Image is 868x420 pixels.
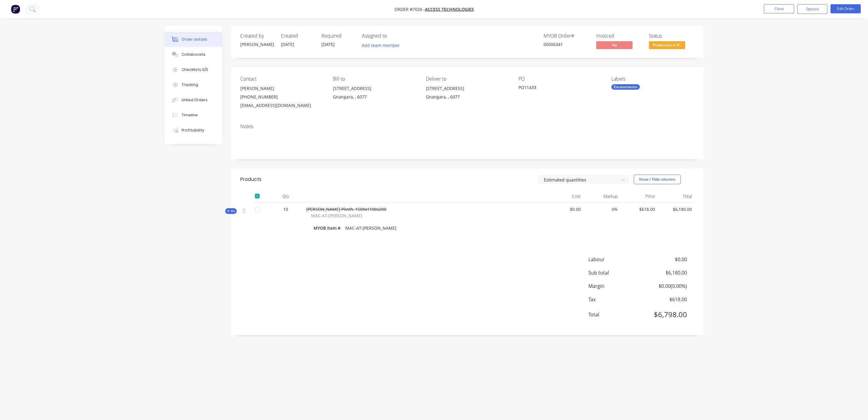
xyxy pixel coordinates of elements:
[634,175,681,184] button: Show / Hide columns
[588,282,642,290] span: Margin
[544,33,589,39] div: MYOB Order #
[165,62,222,77] button: Checklists 0/0
[311,212,362,219] span: MAC-AT-[PERSON_NAME]
[281,42,294,47] span: [DATE]
[182,128,204,133] div: Profitability
[333,76,416,82] div: Bill to
[182,67,208,72] div: Checklists 0/0
[611,84,640,90] div: Encasements
[583,190,620,202] div: Markup
[642,296,687,303] span: $618.00
[281,33,314,39] div: Created
[425,6,474,12] a: Access Technologies
[797,4,827,14] button: Options
[240,176,261,183] div: Products
[283,206,288,212] span: 10
[426,84,509,104] div: [STREET_ADDRESS]Gnangara, , 6077
[182,52,205,57] div: Collaborate
[588,256,642,263] span: Labour
[764,4,794,13] button: Close
[240,41,274,48] div: [PERSON_NAME]
[426,76,509,82] div: Deliver to
[343,224,399,232] div: MAC-AT-[PERSON_NAME]
[548,206,581,212] span: $0.00
[333,93,416,101] div: Gnangara, , 6077
[649,33,694,39] div: Status
[518,76,601,82] div: PO
[333,84,416,104] div: [STREET_ADDRESS]Gnangara, , 6077
[165,47,222,62] button: Collaborate
[165,108,222,123] button: Timeline
[642,309,687,320] span: $6,798.00
[240,76,323,82] div: Contact
[225,208,237,214] button: Kit
[11,5,20,14] img: Factory
[596,33,642,39] div: Invoiced
[182,37,207,42] div: Order details
[333,84,416,93] div: [STREET_ADDRESS]
[240,84,323,93] div: [PERSON_NAME]
[426,84,509,93] div: [STREET_ADDRESS]
[359,41,403,49] button: Add team member
[240,84,323,110] div: [PERSON_NAME][PHONE_NUMBER][EMAIL_ADDRESS][DOMAIN_NAME]
[657,190,695,202] div: Total
[660,206,692,212] span: $6,180.00
[830,4,861,13] button: Edit Order
[182,112,198,118] div: Timeline
[544,41,589,48] div: 00006341
[165,77,222,92] button: Tracking
[546,190,583,202] div: Cost
[426,93,509,101] div: Gnangara, , 6077
[588,311,642,318] span: Total
[596,41,633,49] span: No
[649,41,685,50] button: Production in P...
[240,124,694,129] div: Notes
[227,209,235,213] span: Kit
[518,84,594,93] div: PO11433
[268,190,304,202] div: Qty
[642,269,687,276] span: $6,180.00
[362,41,403,49] button: Add team member
[182,82,198,88] div: Tracking
[362,33,422,39] div: Assigned to
[165,123,222,138] button: Profitability
[588,296,642,303] span: Tax
[642,256,687,263] span: $0.00
[321,33,355,39] div: Required
[620,190,657,202] div: Price
[240,93,323,101] div: [PHONE_NUMBER]
[321,42,335,47] span: [DATE]
[649,41,685,49] span: Production in P...
[586,206,618,212] span: 0%
[182,97,208,103] div: Linked Orders
[240,33,274,39] div: Created by
[306,206,386,212] span: [PERSON_NAME] Plinth, 1500x1100x200
[611,76,694,82] div: Labels
[314,224,343,232] div: MYOB Item #
[642,282,687,290] span: $0.00 ( 0.00 %)
[588,269,642,276] span: Sub total
[240,101,323,110] div: [EMAIL_ADDRESS][DOMAIN_NAME]
[394,6,425,12] span: Order #7026 -
[165,32,222,47] button: Order details
[165,92,222,108] button: Linked Orders
[623,206,655,212] span: $618.00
